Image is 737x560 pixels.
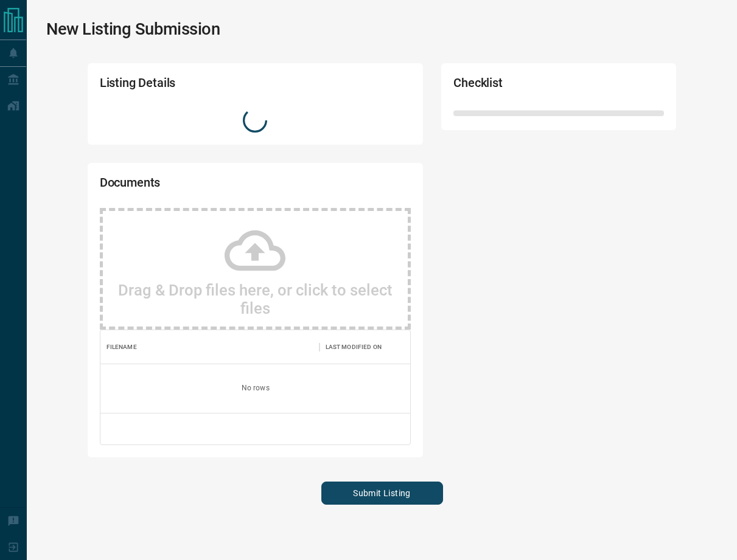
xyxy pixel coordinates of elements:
h2: Drag & Drop files here, or click to select files [115,281,396,317]
button: Submit Listing [321,482,443,505]
div: Last Modified On [326,330,382,364]
h2: Checklist [453,75,580,96]
h2: Listing Details [100,75,287,96]
div: Last Modified On [320,330,411,364]
div: Filename [107,330,137,364]
h1: New Listing Submission [46,19,220,39]
div: Filename [100,330,320,364]
div: Drag & Drop files here, or click to select files [100,208,411,330]
h2: Documents [100,175,287,196]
